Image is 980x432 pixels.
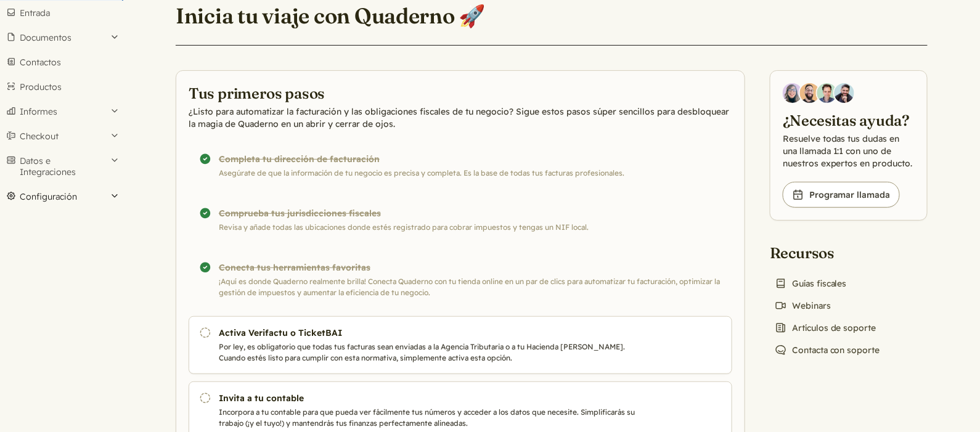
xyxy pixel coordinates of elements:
p: ¿Listo para automatizar la facturación y las obligaciones fiscales de tu negocio? Sigue estos pas... [189,105,732,130]
a: Activa Verifactu o TicketBAI Por ley, es obligatorio que todas tus facturas sean enviadas a la Ag... [189,316,732,374]
img: Ivo Oltmans, Business Developer at Quaderno [817,83,837,103]
a: Contacta con soporte [770,341,885,359]
h2: Recursos [770,243,885,263]
h2: Tus primeros pasos [189,83,732,103]
h3: Invita a tu contable [219,392,639,404]
h1: Inicia tu viaje con Quaderno 🚀 [176,2,486,30]
a: Artículos de soporte [770,319,881,336]
img: Javier Rubio, DevRel at Quaderno [835,83,854,103]
h3: Activa Verifactu o TicketBAI [219,327,639,339]
h2: ¿Necesitas ayuda? [783,110,915,130]
p: Incorpora a tu contable para que pueda ver fácilmente tus números y acceder a los datos que neces... [219,407,639,429]
p: Resuelve todas tus dudas en una llamada 1:1 con uno de nuestros expertos en producto. [783,132,915,169]
a: Webinars [770,297,836,314]
img: Diana Carrasco, Account Executive at Quaderno [783,83,802,103]
a: Programar llamada [783,182,900,208]
img: Jairo Fumero, Account Executive at Quaderno [800,83,820,103]
p: Por ley, es obligatorio que todas tus facturas sean enviadas a la Agencia Tributaria o a tu Hacie... [219,341,639,364]
a: Guías fiscales [770,275,852,292]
